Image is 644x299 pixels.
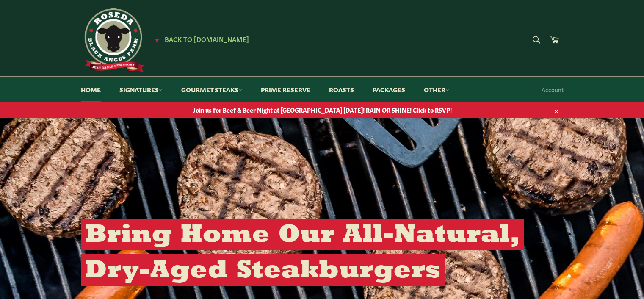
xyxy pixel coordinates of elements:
a: Roasts [321,77,362,102]
a: Join us for Beef & Beer Night at [GEOGRAPHIC_DATA] [DATE]! RAIN OR SHINE! Click to RSVP! [72,102,572,118]
a: Home [72,77,109,102]
span: Join us for Beef & Beer Night at [GEOGRAPHIC_DATA] [DATE]! RAIN OR SHINE! Click to RSVP! [72,106,572,114]
img: Roseda Beef [81,8,144,72]
a: Prime Reserve [252,77,319,102]
span: ★ [155,36,159,43]
a: Account [537,77,568,102]
a: Packages [364,77,414,102]
a: ★ Back to [DOMAIN_NAME] [150,36,249,43]
a: Other [415,77,458,102]
a: Signatures [111,77,171,102]
a: Gourmet Steaks [173,77,251,102]
h2: Bring Home Our All-Natural, Dry-Aged Steakburgers [81,219,524,286]
span: Back to [DOMAIN_NAME] [165,34,249,43]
